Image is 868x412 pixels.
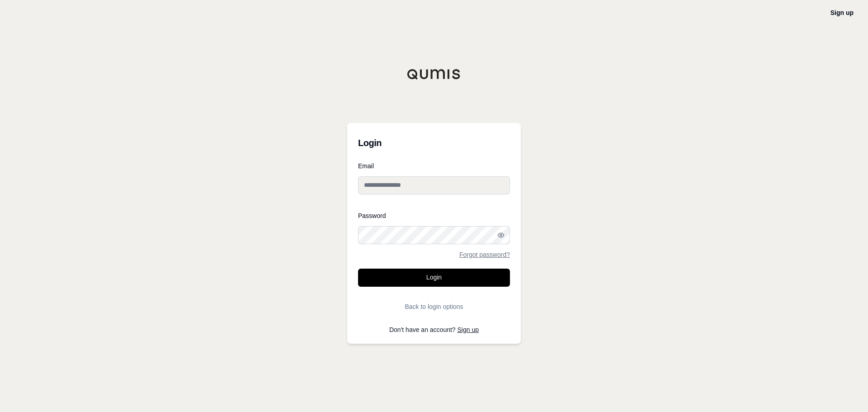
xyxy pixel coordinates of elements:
[459,251,510,258] a: Forgot password?
[458,326,479,333] a: Sign up
[358,163,510,169] label: Email
[407,69,461,80] img: Qumis
[358,298,510,316] button: Back to login options
[358,269,510,287] button: Login
[358,327,510,333] p: Don't have an account?
[830,9,854,16] a: Sign up
[358,213,510,219] label: Password
[358,134,510,152] h3: Login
